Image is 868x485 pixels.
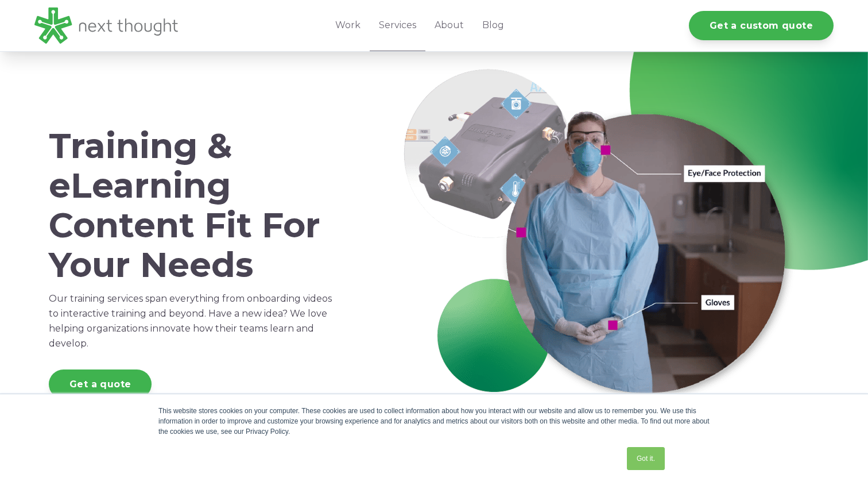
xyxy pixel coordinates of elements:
a: Get a quote [49,369,152,399]
img: Services [404,69,805,410]
span: Our training services span everything from onboarding videos to interactive training and beyond. ... [49,293,332,349]
a: Get a custom quote [689,11,834,40]
div: This website stores cookies on your computer. These cookies are used to collect information about... [158,406,710,437]
span: Training & eLearning Content Fit For Your Needs [49,125,320,286]
a: Got it. [627,447,665,470]
img: LG - NextThought Logo [34,7,178,44]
